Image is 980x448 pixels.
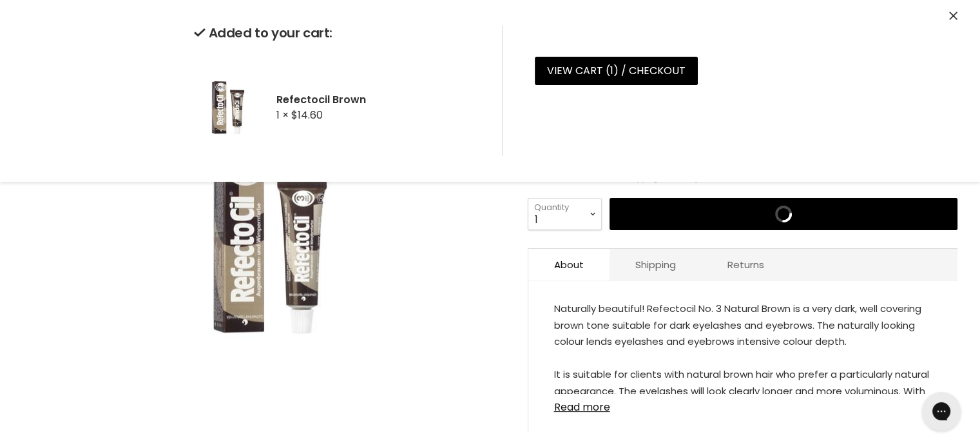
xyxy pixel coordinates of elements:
a: Read more [554,394,932,413]
h2: Refectocil Brown [276,93,481,106]
a: Returns [702,249,790,280]
button: Close [949,10,957,23]
h2: Added to your cart: [194,26,481,41]
a: View cart (1) / Checkout [535,57,698,85]
span: $14.60 [291,108,323,122]
img: Refectocil Brown [194,59,258,156]
a: About [528,249,610,280]
a: Shipping [610,249,702,280]
div: Naturally beautiful! Refectocil No. 3 Natural Brown is a very dark, well covering brown tone suit... [554,300,932,394]
iframe: Gorgias live chat messenger [916,387,967,435]
img: Refectocil Brown [151,70,376,410]
select: Quantity [528,198,602,230]
span: 1 [610,63,613,78]
span: 1 × [276,108,289,122]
